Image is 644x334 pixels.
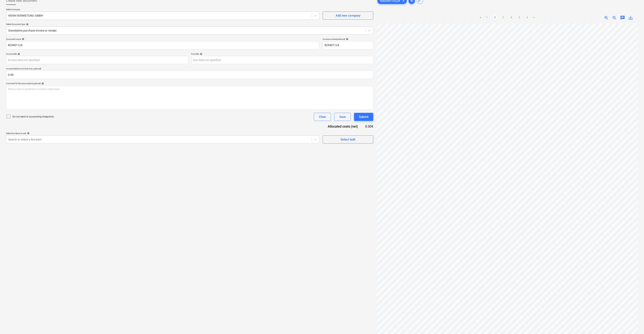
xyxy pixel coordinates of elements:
[41,82,44,85] span: help
[314,113,331,121] button: Clear
[612,15,617,20] span: zoom_out
[604,15,609,20] span: zoom_in
[354,113,373,121] button: Submit
[199,53,203,55] span: help
[336,13,360,18] div: Add new company
[525,15,530,20] a: Page 6
[323,135,373,144] button: Select bulk
[323,38,373,40] div: Invoice number (optional)
[13,115,54,118] p: Do not send to accounting integration
[364,124,373,129] div: 0.00€
[6,23,373,25] div: Select document type
[624,315,644,334] iframe: Chat Widget
[6,41,319,49] input: Document name
[620,15,625,20] span: chat
[25,23,29,25] span: help
[21,38,24,40] span: help
[532,15,536,20] a: Next page
[26,132,30,134] span: help
[341,137,355,142] div: Select bulk
[501,15,506,20] a: Page 3
[323,12,373,20] button: Add new company
[6,132,319,135] div: Select line-items to add
[493,15,498,20] a: Page 2 is your current page
[6,8,319,12] p: Select company
[509,15,514,20] a: Page 4
[321,124,364,129] div: Allocated costs (net)
[6,67,373,71] p: Invoice total amount (net cost, optional)
[345,38,348,40] span: help
[485,15,489,20] a: Page 1
[628,15,633,20] span: save_alt
[517,15,522,20] a: Page 5
[191,53,373,55] div: Due date
[191,56,373,64] input: Due date not specified
[323,41,373,49] input: Invoice number
[6,71,373,79] input: Invoice total amount (net cost, optional)
[6,56,188,64] input: Invoice date not specified
[334,113,351,121] button: Save
[478,15,483,20] a: Previous page
[17,53,20,55] span: help
[6,53,188,55] div: Invoice date
[339,114,346,119] div: Save
[319,114,326,119] div: Clear
[6,82,373,85] div: Comment for the accountant (optional)
[6,38,319,40] div: Document name
[359,114,368,119] div: Submit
